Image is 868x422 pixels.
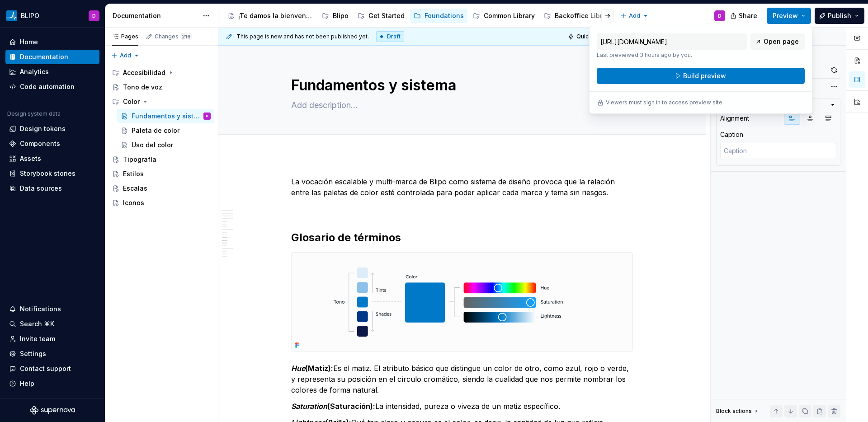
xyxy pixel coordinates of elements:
[289,75,631,96] textarea: Fundamentos y sistema
[20,154,41,163] div: Assets
[108,66,214,80] div: Accesibilidad
[484,11,535,20] div: Common Library
[726,8,763,24] button: Share
[540,9,616,23] a: Backoffice Library
[750,33,805,50] a: Open page
[30,406,75,415] svg: Supernova Logo
[764,37,799,46] span: Open page
[123,184,147,193] div: Escalas
[123,155,156,164] div: Tipografía
[5,181,99,196] a: Data sources
[117,138,214,152] a: Uso del color
[618,9,651,22] button: Add
[5,317,99,331] button: Search ⌘K
[117,123,214,138] a: Paleta de color
[108,66,214,210] div: Page tree
[7,110,61,117] div: Design system data
[108,196,214,210] a: Iconos
[113,11,198,20] div: Documentation
[739,11,757,20] span: Share
[112,33,138,40] div: Pages
[815,8,864,24] button: Publish
[5,376,99,391] button: Help
[20,334,55,343] div: Invite team
[720,114,749,123] div: Alignment
[354,9,408,23] a: Get Started
[291,230,633,245] h2: Glosario de términos
[5,50,99,64] a: Documentation
[20,319,54,328] div: Search ⌘K
[5,361,99,376] button: Contact support
[155,33,192,40] div: Changes
[291,364,305,373] em: Hue
[291,402,375,411] strong: (Saturación):
[555,11,612,20] div: Backoffice Library
[720,130,743,139] div: Caption
[828,11,851,20] span: Publish
[224,9,316,23] a: ¡Te damos la bienvenida a Blipo!
[410,9,467,23] a: Foundations
[291,363,633,395] p: Es el matiz. El atributo básico que distingue un color de otro, como azul, rojo o verde, y repres...
[5,80,99,94] a: Code automation
[333,11,349,20] div: Blipo
[236,33,369,40] span: This page is new and has not been published yet.
[20,169,75,178] div: Storybook stories
[117,109,214,123] a: Fundamentos y sistemaD
[180,33,192,40] span: 216
[132,112,202,121] div: Fundamentos y sistema
[291,401,633,412] p: La intensidad, pureza o viveza de un matiz específico.
[2,6,103,25] button: BLIPOD
[425,11,464,20] div: Foundations
[120,52,131,59] span: Add
[291,364,333,373] strong: (Matiz):
[123,169,144,178] div: Estilos
[20,38,38,47] div: Home
[5,35,99,49] a: Home
[716,405,760,417] div: Block actions
[576,33,615,40] span: Quick preview
[5,166,99,181] a: Storybook stories
[20,364,71,373] div: Contact support
[20,82,75,91] div: Code automation
[132,126,179,135] div: Paleta de color
[20,52,68,61] div: Documentation
[20,379,34,388] div: Help
[597,52,747,59] p: Last previewed 3 hours ago by you.
[5,347,99,361] a: Settings
[108,152,214,167] a: Tipografía
[108,80,214,94] a: Tono de voz
[565,30,619,43] button: Quick preview
[5,136,99,151] a: Components
[206,112,208,121] div: D
[123,97,140,106] div: Color
[20,139,60,148] div: Components
[773,11,798,20] span: Preview
[683,71,726,80] span: Build preview
[123,83,162,92] div: Tono de voz
[20,184,62,193] div: Data sources
[469,9,538,23] a: Common Library
[368,11,405,20] div: Get Started
[21,11,39,20] div: BLIPO
[123,68,165,77] div: Accesibilidad
[292,253,632,352] img: c97299e9-dccc-4817-a615-6cdcae24d6cb.png
[20,124,66,133] div: Design tokens
[291,176,633,198] p: La vocación escalable y multi-marca de Blipo como sistema de diseño provoca que la relación entre...
[597,68,805,84] button: Build preview
[5,151,99,166] a: Assets
[20,305,61,314] div: Notifications
[123,198,144,207] div: Iconos
[132,141,173,150] div: Uso del color
[224,7,616,25] div: Page tree
[108,49,142,62] button: Add
[629,12,640,19] span: Add
[238,11,313,20] div: ¡Te damos la bienvenida a Blipo!
[108,181,214,196] a: Escalas
[92,12,96,19] div: D
[108,94,214,109] div: Color
[6,10,17,21] img: 45309493-d480-4fb3-9f86-8e3098b627c9.png
[318,9,352,23] a: Blipo
[291,402,327,411] em: Saturation
[108,167,214,181] a: Estilos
